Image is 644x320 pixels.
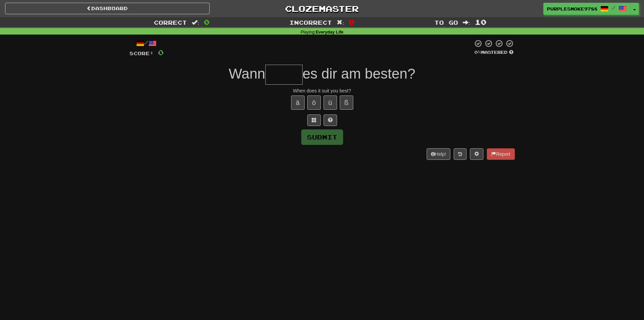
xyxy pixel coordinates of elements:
span: Correct [154,19,187,26]
span: Score: [129,50,154,56]
strong: Everyday Life [316,30,343,35]
a: Clozemaster [220,3,424,15]
button: Submit [301,129,343,145]
button: ü [324,95,337,110]
button: ß [340,95,353,110]
button: Help! [427,148,451,160]
span: 10 [475,18,486,26]
button: Report [487,148,515,160]
div: When does it suit you best? [129,87,515,94]
div: Mastered [473,49,515,56]
span: 0 % [474,49,481,55]
span: : [337,20,344,25]
span: 0 [204,18,210,26]
button: ö [307,95,321,110]
button: ä [291,95,305,110]
span: : [192,20,199,25]
button: Single letter hint - you only get 1 per sentence and score half the points! alt+h [324,114,337,126]
button: Switch sentence to multiple choice alt+p [307,114,321,126]
span: Wann [229,66,265,82]
span: 0 [349,18,355,26]
span: 0 [158,48,164,57]
button: Round history (alt+y) [454,148,467,160]
span: Incorrect [289,19,332,26]
span: PurpleSmoke9788 [547,6,597,12]
span: / [612,5,615,10]
span: es dir am besten? [303,66,415,82]
a: Dashboard [5,3,210,14]
span: To go [434,19,458,26]
a: PurpleSmoke9788 / [543,3,630,15]
div: / [129,39,164,48]
span: : [463,20,470,25]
